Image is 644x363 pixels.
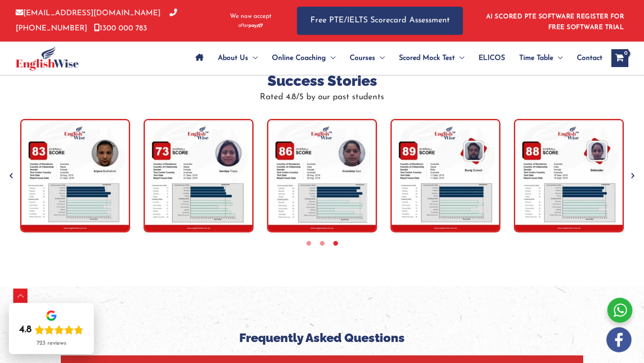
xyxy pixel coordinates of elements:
div: Rating: 4.8 out of 5 [19,324,84,336]
span: Menu Toggle [326,42,335,74]
span: Menu Toggle [455,42,464,74]
h4: Frequently Asked Questions [67,331,577,345]
span: ELICOS [479,42,505,74]
span: We now accept [230,12,271,21]
img: Suraj Subedi [390,119,500,232]
div: 723 reviews [37,340,66,347]
h3: Success Stories [13,72,631,90]
a: About UsMenu Toggle [211,42,265,74]
span: Courses [350,42,375,74]
a: Contact [570,42,602,74]
a: 1300 000 783 [94,25,147,32]
button: Previous [7,171,16,180]
a: CoursesMenu Toggle [343,42,392,74]
a: [EMAIL_ADDRESS][DOMAIN_NAME] [16,9,161,17]
span: Menu Toggle [248,42,258,74]
a: Free PTE/IELTS Scorecard Assessment [297,7,463,35]
a: ELICOS [471,42,512,74]
img: Srijana Budhathoki [20,119,130,232]
button: Next [628,171,637,180]
a: Scored Mock TestMenu Toggle [392,42,471,74]
img: Debinder [514,119,624,232]
span: Online Coaching [272,42,326,74]
img: Kirandeep Kaur [267,119,377,232]
aside: Header Widget 1 [481,6,628,35]
nav: Site Navigation: Main Menu [188,42,602,74]
p: Rated 4.8/5 by our past students [13,90,631,105]
img: white-facebook.png [606,327,631,352]
span: Contact [577,42,602,74]
span: Scored Mock Test [399,42,455,74]
a: [PHONE_NUMBER] [16,9,177,32]
div: 4.8 [19,324,32,336]
img: Afterpay-Logo [238,23,263,28]
a: Online CoachingMenu Toggle [265,42,343,74]
img: Sandipa Thapa [144,119,254,232]
a: AI SCORED PTE SOFTWARE REGISTER FOR FREE SOFTWARE TRIAL [486,13,624,31]
span: Time Table [519,42,553,74]
a: View Shopping Cart, empty [611,49,628,67]
span: Menu Toggle [375,42,385,74]
img: cropped-ew-logo [16,46,79,71]
span: Menu Toggle [553,42,563,74]
a: Time TableMenu Toggle [512,42,570,74]
span: About Us [218,42,248,74]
